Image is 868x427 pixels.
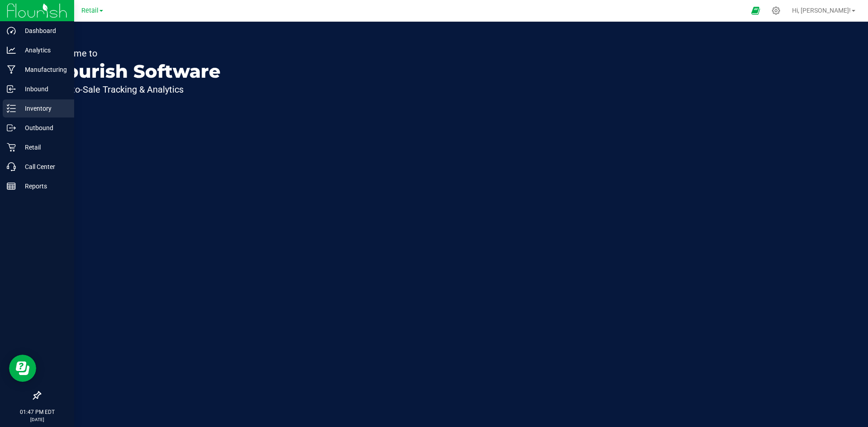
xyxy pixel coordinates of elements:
[81,7,99,14] span: Retail
[7,104,16,113] inline-svg: Inventory
[16,161,70,172] p: Call Center
[49,85,221,94] p: Seed-to-Sale Tracking & Analytics
[7,123,16,132] inline-svg: Outbound
[49,62,221,80] p: Flourish Software
[16,25,70,36] p: Dashboard
[16,103,70,114] p: Inventory
[745,2,766,19] span: Open Ecommerce Menu
[16,181,70,192] p: Reports
[9,355,36,382] iframe: Resource center
[7,182,16,191] inline-svg: Reports
[7,46,16,55] inline-svg: Analytics
[4,416,70,423] p: [DATE]
[7,162,16,171] inline-svg: Call Center
[16,142,70,153] p: Retail
[16,45,70,56] p: Analytics
[49,49,221,58] p: Welcome to
[16,84,70,94] p: Inbound
[7,84,16,94] inline-svg: Inbound
[7,26,16,35] inline-svg: Dashboard
[4,408,70,416] p: 01:47 PM EDT
[770,6,782,15] div: Manage settings
[16,64,70,75] p: Manufacturing
[792,7,851,14] span: Hi, [PERSON_NAME]!
[7,143,16,152] inline-svg: Retail
[16,122,70,133] p: Outbound
[7,65,16,74] inline-svg: Manufacturing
